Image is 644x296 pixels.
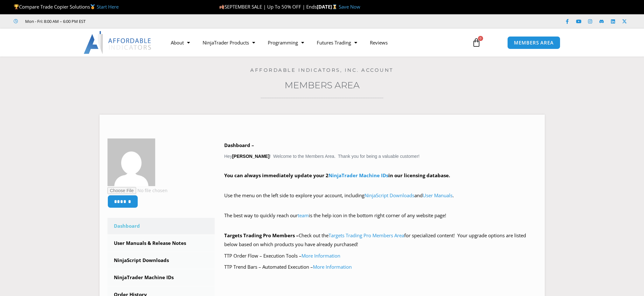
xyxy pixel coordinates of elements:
a: Members Area [285,80,360,91]
a: Programming [261,35,310,50]
p: Use the menu on the left side to explore your account, including and . [224,191,537,209]
p: TTP Trend Bars – Automated Execution – [224,263,537,272]
a: Dashboard [107,218,215,234]
strong: You can always immediately update your 2 in our licensing database. [224,172,450,178]
a: Affordable Indicators, Inc. Account [250,67,394,73]
a: NinjaTrader Products [196,35,261,50]
a: NinjaScript Downloads [364,192,414,198]
a: NinjaScript Downloads [107,252,215,269]
a: team [298,212,309,219]
a: Reviews [364,35,394,50]
a: Save Now [339,3,360,10]
img: 🥇 [90,4,95,9]
p: The best way to quickly reach our is the help icon in the bottom right corner of any website page! [224,211,537,229]
a: NinjaTrader Machine IDs [107,269,215,286]
img: ⌛ [332,4,337,9]
img: 🍂 [219,4,224,9]
a: More Information [301,252,340,259]
b: Dashboard – [224,142,254,148]
img: 0bd02ce0900a2d93529453582c58d836ad6e0c4a2c2666569447a81eb05ffa89 [107,138,155,186]
div: Hey ! Welcome to the Members Area. Thank you for being a valuable customer! [224,141,537,272]
a: User Manuals & Release Notes [107,235,215,252]
span: Mon - Fri: 8:00 AM – 6:00 PM EST [24,17,86,25]
iframe: Customer reviews powered by Trustpilot [94,18,190,24]
img: 🏆 [14,4,19,9]
a: User Manuals [423,192,453,198]
a: Futures Trading [310,35,364,50]
p: TTP Order Flow – Execution Tools – [224,252,537,260]
a: NinjaTrader Machine IDs [329,172,388,178]
strong: Targets Trading Pro Members – [224,232,299,239]
span: MEMBERS AREA [514,40,554,45]
strong: [PERSON_NAME] [232,154,269,159]
span: 0 [478,36,483,41]
a: 0 [462,33,490,52]
a: About [164,35,196,50]
a: Start Here [97,3,119,10]
a: Targets Trading Pro Members Area [329,232,404,239]
a: More Information [313,264,352,270]
span: Compare Trade Copier Solutions [14,3,119,10]
a: MEMBERS AREA [507,36,560,49]
img: LogoAI | Affordable Indicators – NinjaTrader [84,31,152,54]
span: SEPTEMBER SALE | Up To 50% OFF | Ends [219,3,317,10]
strong: [DATE] [317,3,339,10]
p: Check out the for specialized content! Your upgrade options are listed below based on which produ... [224,231,537,249]
nav: Menu [164,35,465,50]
